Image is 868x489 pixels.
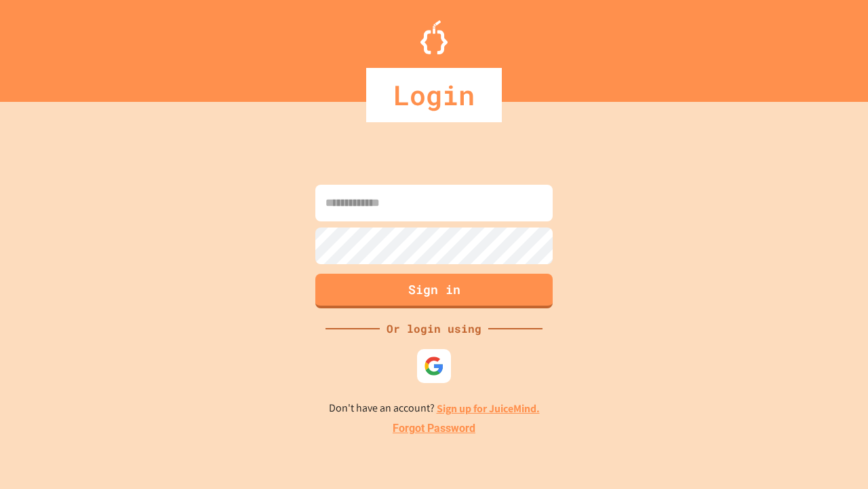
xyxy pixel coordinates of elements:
[424,356,444,376] img: google-icon.svg
[420,20,448,54] img: Logo.svg
[393,420,475,437] a: Forgot Password
[437,401,540,416] a: Sign up for JuiceMind.
[380,321,488,337] div: Or login using
[366,68,502,122] div: Login
[315,274,553,308] button: Sign in
[329,400,540,417] p: Don't have an account?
